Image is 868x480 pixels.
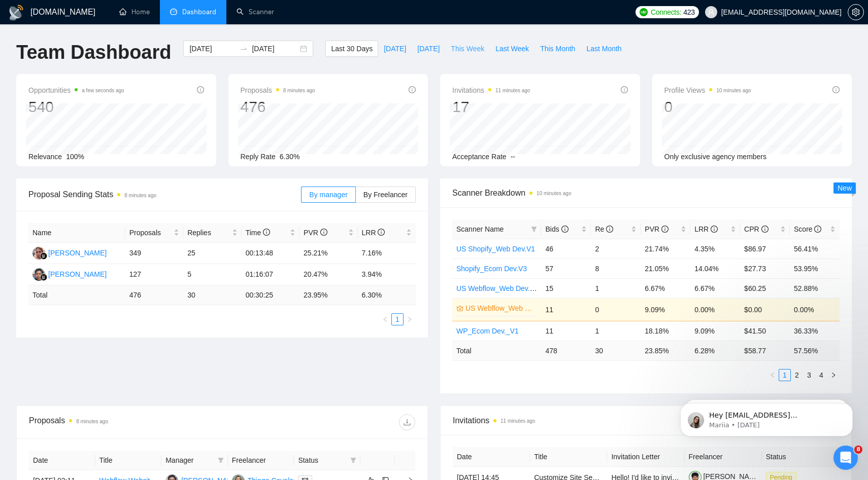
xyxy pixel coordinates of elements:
[661,226,669,233] span: info-circle
[561,226,569,233] span: info-circle
[529,221,539,237] span: filter
[241,97,315,117] div: 476
[456,225,504,233] span: Scanner Name
[379,313,391,325] li: Previous Page
[541,278,591,298] td: 15
[44,29,175,168] span: Hey [EMAIL_ADDRESS][DOMAIN_NAME], Looks like your Upwork agency FutureSells ran out of connects. ...
[161,451,228,470] th: Manager
[664,97,751,117] div: 0
[833,446,858,470] iframe: Intercom live chat
[854,446,862,454] span: 8
[28,188,301,201] span: Proposal Sending Stats
[541,341,591,360] td: 478
[740,321,790,341] td: $41.50
[183,223,241,243] th: Replies
[280,153,300,161] span: 6.30%
[511,153,515,161] span: --
[76,419,108,424] time: 8 minutes ago
[541,298,591,321] td: 11
[125,243,183,264] td: 349
[456,265,527,273] a: Shopify_Ecom Dev.V3
[591,278,641,298] td: 1
[541,239,591,259] td: 46
[790,239,840,259] td: 56.41%
[350,457,356,463] span: filter
[708,9,715,16] span: user
[125,285,183,305] td: 476
[779,369,791,381] li: 1
[331,43,373,54] span: Last 30 Days
[690,259,740,278] td: 14.04%
[664,153,767,161] span: Only exclusive agency members
[187,227,229,238] span: Replies
[606,226,613,233] span: info-circle
[304,229,327,237] span: PVR
[740,239,790,259] td: $86.97
[766,369,779,381] button: left
[242,264,299,285] td: 01:16:07
[399,418,415,426] span: download
[409,86,416,93] span: info-circle
[848,4,864,20] button: setting
[761,226,769,233] span: info-circle
[465,303,535,314] a: US Webflow_Web Dev.V2 (Laziza AI)
[216,453,226,468] span: filter
[124,193,156,198] time: 8 minutes ago
[29,451,95,470] th: Date
[28,285,125,305] td: Total
[392,314,403,325] a: 1
[848,8,864,16] a: setting
[766,369,779,381] li: Previous Page
[586,43,621,54] span: Last Month
[348,453,358,468] span: filter
[690,239,740,259] td: 4.35%
[827,369,840,381] button: right
[541,259,591,278] td: 57
[531,226,537,232] span: filter
[456,327,519,335] a: WP_Ecom Dev._V1
[16,41,171,64] h1: Team Dashboard
[40,274,47,281] img: gigradar-bm.png
[803,369,815,381] li: 3
[690,341,740,360] td: 6.28 %
[790,278,840,298] td: 52.88%
[827,369,840,381] li: Next Page
[451,43,484,54] span: This Week
[325,41,378,57] button: Last 30 Days
[358,285,416,305] td: 6.30 %
[621,86,628,93] span: info-circle
[8,5,24,21] img: logo
[32,268,45,281] img: MR
[165,455,214,466] span: Manager
[417,43,440,54] span: [DATE]
[744,225,768,233] span: CPR
[241,153,276,161] span: Reply Rate
[452,187,840,199] span: Scanner Breakdown
[814,226,821,233] span: info-circle
[790,321,840,341] td: 36.33%
[32,247,45,260] img: KG
[320,229,327,236] span: info-circle
[378,41,412,57] button: [DATE]
[740,298,790,321] td: $0.00
[794,225,821,233] span: Score
[252,43,298,54] input: End date
[453,414,839,427] span: Invitations
[591,239,641,259] td: 2
[404,313,416,325] button: right
[125,223,183,243] th: Proposals
[815,369,827,381] li: 4
[218,457,224,463] span: filter
[456,284,539,292] a: US Webflow_Web Dev.V1
[240,45,248,53] span: to
[242,285,299,305] td: 00:30:25
[740,278,790,298] td: $60.25
[591,321,641,341] td: 1
[530,447,607,467] th: Title
[762,447,839,467] th: Status
[790,341,840,360] td: 57.56 %
[129,227,172,238] span: Proposals
[358,243,416,264] td: 7.16%
[770,372,776,378] span: left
